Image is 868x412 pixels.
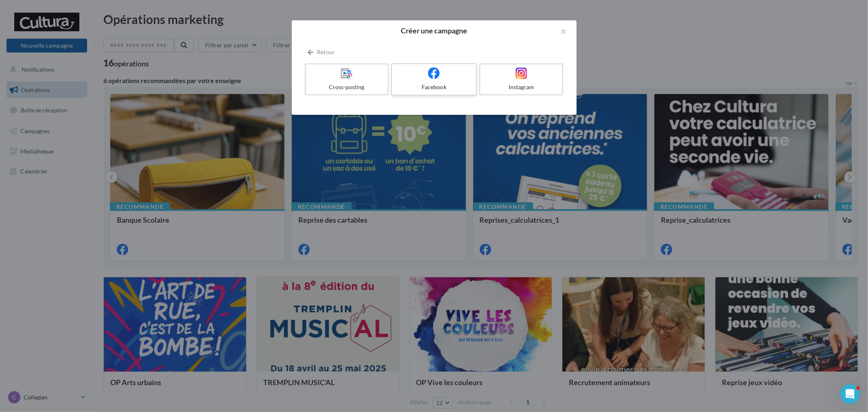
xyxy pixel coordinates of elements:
div: Facebook [395,83,472,91]
div: Cross-posting [309,83,385,91]
iframe: Intercom live chat [840,384,860,404]
h2: Créer une campagne [305,27,564,34]
div: Instagram [483,83,560,91]
button: Retour [305,47,339,57]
